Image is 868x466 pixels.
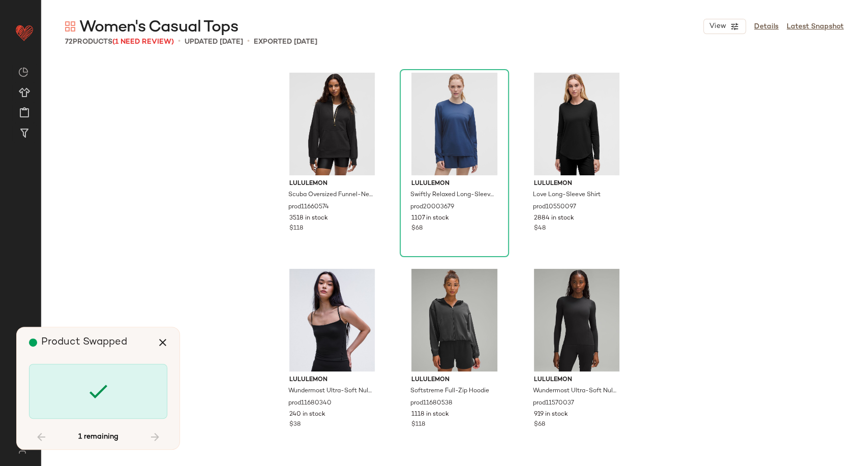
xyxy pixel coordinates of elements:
[754,21,779,32] a: Details
[178,36,181,48] span: •
[18,67,28,77] img: svg%3e
[289,214,328,223] span: 3518 in stock
[411,410,449,419] span: 1118 in stock
[410,387,489,396] span: Softstreme Full-Zip Hoodie
[65,37,174,47] div: Products
[534,224,546,233] span: $48
[533,203,576,212] span: prod10550097
[526,269,628,371] img: LW3HPRS_0001_1
[533,399,574,408] span: prod11570037
[12,446,32,454] img: svg%3e
[703,19,746,34] button: View
[281,269,383,371] img: LW1ESCS_0001_1
[79,17,238,38] span: Women's Casual Tops
[41,337,127,348] span: Product Swapped
[288,203,329,212] span: prod11660574
[14,22,35,43] img: heart_red.DM2ytmEG.svg
[534,410,568,419] span: 919 in stock
[411,376,497,385] span: lululemon
[289,376,375,385] span: lululemon
[289,179,375,189] span: lululemon
[709,22,726,30] span: View
[247,36,250,48] span: •
[254,37,317,47] p: Exported [DATE]
[281,73,383,175] img: LW3JAMS_3385_1
[411,214,449,223] span: 1107 in stock
[533,387,619,396] span: Wundermost Ultra-Soft Nulu Crewneck Long-Sleeve Shirt
[526,73,628,175] img: LW3EYHS_0001_1
[78,432,118,442] span: 1 remaining
[411,420,425,429] span: $118
[411,224,423,233] span: $68
[410,399,453,408] span: prod11680538
[403,73,505,175] img: LW3JE9S_071170_1
[185,37,243,47] p: updated [DATE]
[289,410,325,419] span: 240 in stock
[410,203,454,212] span: prod20003679
[534,420,545,429] span: $68
[288,191,374,200] span: Scuba Oversized Funnel-Neck Half Zip Long
[65,21,75,32] img: svg%3e
[112,38,174,46] span: (1 Need Review)
[787,21,844,32] a: Latest Snapshot
[288,399,332,408] span: prod11680340
[534,376,620,385] span: lululemon
[533,191,601,200] span: Love Long-Sleeve Shirt
[403,269,505,371] img: LW3HM8S_0001_1
[289,224,303,233] span: $118
[410,191,496,200] span: Swiftly Relaxed Long-Sleeve Shirt Fit
[534,214,574,223] span: 2884 in stock
[288,387,374,396] span: Wundermost Ultra-Soft Nulu Spaghetti-Strap Cami Tank Top
[411,179,497,189] span: lululemon
[65,38,73,46] span: 72
[289,420,301,429] span: $38
[534,179,620,189] span: lululemon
